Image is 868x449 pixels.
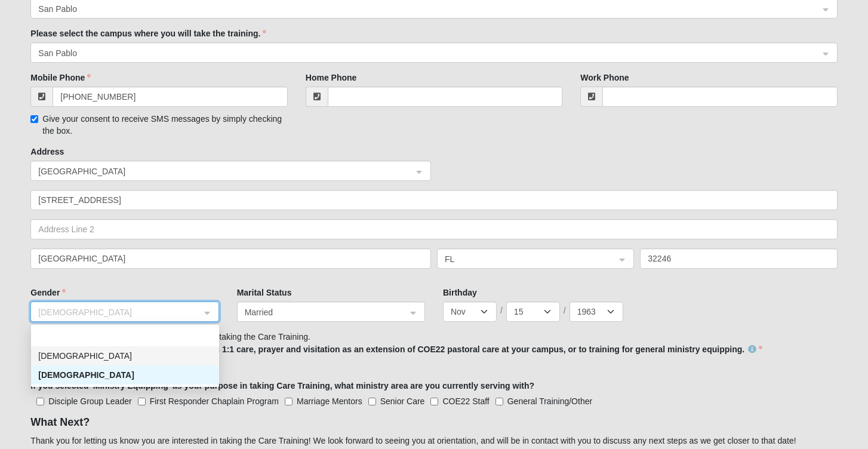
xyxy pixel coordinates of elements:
[30,248,431,269] input: City
[38,368,212,382] div: [DEMOGRAPHIC_DATA]
[443,287,477,299] label: Birthday
[138,398,146,405] input: First Responder Chaplain Program
[38,2,808,16] span: San Pablo
[507,396,592,406] span: General Training/Other
[38,349,212,362] div: [DEMOGRAPHIC_DATA]
[237,287,292,299] label: Marital Status
[500,305,503,316] span: /
[30,72,91,84] label: Mobile Phone
[30,219,837,239] input: Address Line 2
[285,398,293,405] input: Marriage Mentors
[48,396,131,406] span: Disciple Group Leader
[30,190,837,210] input: Address Line 1
[495,398,503,405] input: General Training/Other
[30,27,266,39] label: Please select the campus where you will take the training.
[306,72,357,84] label: Home Phone
[31,346,219,365] div: Male
[430,398,438,405] input: COE22 Staff
[38,47,808,60] span: San Pablo
[36,398,44,405] input: Disciple Group Leader
[30,380,534,392] label: If you selected 'Ministry Equipping' as your purpose in taking Care Training, what ministry area ...
[42,114,282,136] span: Give your consent to receive SMS messages by simply checking the box.
[442,396,489,406] span: COE22 Staff
[30,435,837,447] p: Thank you for letting us know you are interested in taking the Care Training! We look forward to ...
[30,343,762,355] label: Are you interested in care team, which includes 1:1 care, prayer and visitation as an extension o...
[564,305,566,316] span: /
[380,396,425,406] span: Senior Care
[30,287,66,299] label: Gender
[150,396,279,406] span: First Responder Chaplain Program
[30,416,837,429] h4: What Next?
[640,248,837,269] input: Zip
[445,253,605,266] span: FL
[368,398,376,405] input: Senior Care
[580,72,629,84] label: Work Phone
[30,146,64,158] label: Address
[31,365,219,385] div: Female
[38,165,402,178] span: United States
[297,396,362,406] span: Marriage Mentors
[245,306,396,319] span: Married
[30,115,38,123] input: Give your consent to receive SMS messages by simply checking the box.
[38,306,200,319] span: Female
